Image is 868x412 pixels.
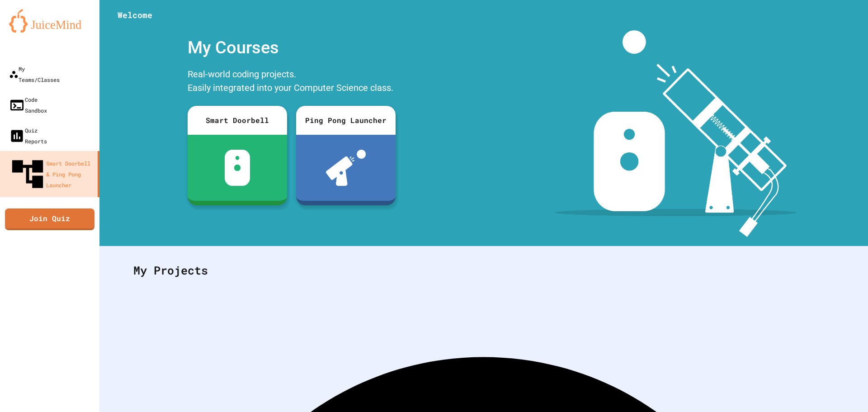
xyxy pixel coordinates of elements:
div: My Projects [124,253,843,288]
img: sdb-white.svg [225,150,250,186]
div: Real-world coding projects. Easily integrated into your Computer Science class. [183,65,400,99]
div: Code Sandbox [9,94,47,116]
div: Quiz Reports [9,125,47,147]
div: Smart Doorbell [188,106,287,135]
div: My Teams/Classes [9,63,60,85]
img: ppl-with-ball.png [326,150,366,186]
img: logo-orange.svg [9,9,90,33]
img: banner-image-my-projects.png [555,30,797,237]
div: Ping Pong Launcher [296,106,396,135]
a: Join Quiz [5,208,94,230]
div: My Courses [183,30,400,65]
div: Smart Doorbell & Ping Pong Launcher [9,156,94,193]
